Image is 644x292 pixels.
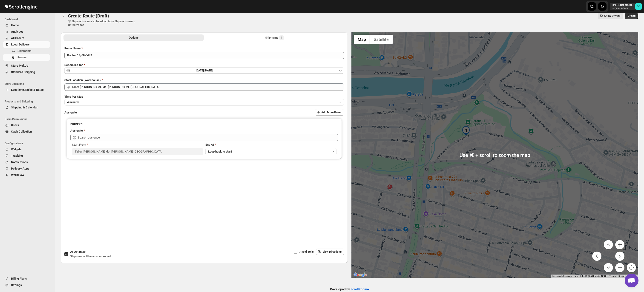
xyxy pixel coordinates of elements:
[70,128,83,133] div: Assign to
[64,63,83,67] span: Scheduled for
[635,3,642,10] span: DAVID CORONADO
[615,263,624,272] button: Zoom out
[11,154,23,157] span: Tracking
[64,67,344,74] button: [DATE]|[DATE]
[11,36,24,40] span: All Orders
[612,7,633,10] p: regala-inflora
[316,249,344,255] button: View Directions
[353,272,368,278] img: Google
[129,36,138,40] span: Options
[322,250,342,254] span: View Directions
[3,35,50,41] button: All Orders
[11,30,23,33] span: Analytics
[64,95,83,98] span: Time Per Stop
[208,150,232,153] span: Loop back to start
[11,23,19,27] span: Home
[68,20,141,27] p: ⓘ Shipments can also be added from Shipments menu Unrouted tab
[205,142,336,147] div: End At
[11,283,22,287] span: Settings
[610,3,642,10] button: User menu
[461,126,471,135] div: 1
[3,165,50,172] button: Delivery Apps
[64,99,344,105] button: 4 minutes
[196,69,204,72] span: [DATE] |
[67,100,79,104] span: 4 minutes
[628,14,635,18] span: Create
[3,159,50,165] button: Notifications
[598,13,623,19] button: Show Drivers
[625,274,638,287] a: Open chat
[353,272,368,278] a: Open this area in Google Maps (opens a new window)
[4,1,38,12] img: ScrollEngine
[205,148,336,155] button: Loop back to start
[281,36,282,40] span: 1
[64,78,101,82] span: Start Location (Warehouse)
[11,88,44,91] span: Locations, Rules & Rates
[11,43,30,46] span: Local Delivery
[11,173,24,177] span: WorkFlow
[615,240,624,249] button: Zoom in
[604,14,620,18] span: Show Drivers
[17,49,32,53] span: Shipments
[351,287,369,291] a: ScrollEngine
[205,34,345,41] button: Selected Shipments
[3,48,50,54] button: Shipments
[3,128,50,135] button: Cash Collection
[11,106,38,109] span: Shipping & Calendar
[11,147,22,151] span: Widgets
[299,250,314,253] span: Avoid Tolls
[592,252,601,261] button: Move left
[637,5,640,8] text: DC
[321,111,341,114] span: Add More Driver
[64,52,344,59] input: Eg: Bengaluru Route
[11,123,19,127] span: Users
[370,35,393,44] button: Show satellite imagery
[5,117,52,121] span: Users Permissions
[3,146,50,153] button: Widgets
[3,28,50,35] button: Analytics
[3,153,50,159] button: Tracking
[575,275,607,277] span: Map data ©2025 Google, INEGI
[63,34,204,41] button: All Route Options
[72,83,344,91] input: Search location
[11,130,32,133] span: Cash Collection
[5,100,52,103] span: Products and Shipping
[625,13,638,19] button: Create
[11,70,35,74] span: Standard Shipping
[61,13,67,19] button: Routes
[204,69,213,72] span: [DATE]
[604,263,613,272] button: Move down
[5,142,52,145] span: Configurations
[64,111,77,114] span: Assign to
[552,275,572,278] button: Keyboard shortcuts
[615,252,624,261] button: Move right
[612,3,633,7] p: [PERSON_NAME]
[3,54,50,61] button: Routes
[11,64,28,67] span: Store PickUp
[70,250,86,253] span: AI Optimize
[5,82,52,86] span: Store Locations
[61,43,348,214] div: All Route Options
[11,160,28,164] span: Notifications
[78,134,338,141] input: Search assignee
[3,275,50,282] button: Billing Plans
[315,109,344,116] button: Add More Driver
[70,255,111,258] span: Shipment will be auto arranged
[64,47,80,50] span: Route Name
[3,22,50,28] button: Home
[330,287,369,292] p: Developed by
[5,17,52,21] span: Dashboard
[72,143,86,146] span: Start From
[609,275,616,277] a: Terms
[3,104,50,111] button: Shipping & Calendar
[354,35,370,44] button: Show street map
[17,56,27,59] span: Routes
[68,13,109,19] span: Create Route (Draft)
[618,275,637,277] a: Report a map error
[3,172,50,178] button: WorkFlow
[3,87,50,93] button: Locations, Rules & Rates
[70,122,338,127] h3: DRIVER 1
[3,282,50,288] button: Settings
[627,263,636,272] button: Map camera controls
[604,240,613,249] button: Move up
